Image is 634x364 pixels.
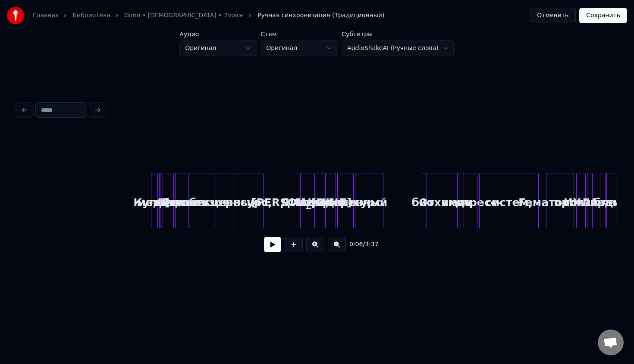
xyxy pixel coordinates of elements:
a: Библиотека [72,11,110,20]
img: youka [7,7,24,24]
span: Ручная синхронизация (Традиционный) [257,11,384,20]
label: Субтитры [342,31,455,37]
nav: breadcrumb [33,11,384,20]
a: Главная [33,11,59,20]
span: 3:37 [365,240,378,249]
button: Отменить [530,8,576,23]
button: Сохранить [579,8,627,23]
div: Открытый чат [598,329,624,355]
div: / [349,240,370,249]
label: Аудио [179,31,257,37]
label: Стем [261,31,338,37]
a: Gimn • [DEMOGRAPHIC_DATA] • 7voice [124,11,244,20]
span: 0:06 [349,240,363,249]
